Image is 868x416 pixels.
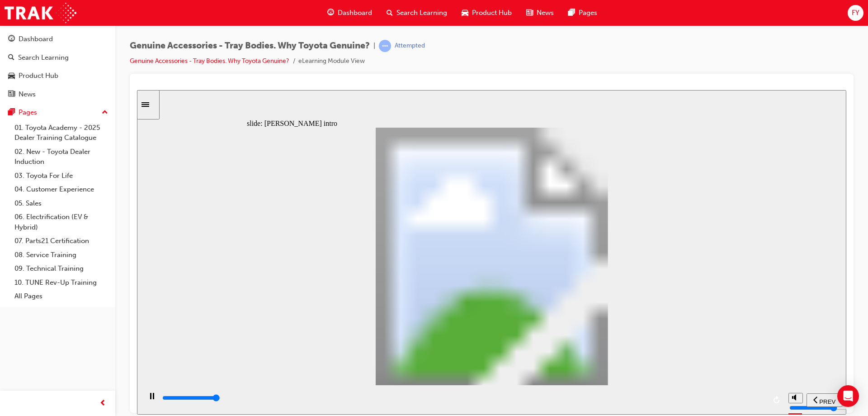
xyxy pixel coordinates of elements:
[8,35,15,43] span: guage-icon
[8,54,14,62] span: search-icon
[8,91,15,99] span: news-icon
[11,289,112,303] a: All Pages
[652,314,711,321] input: volume
[19,89,36,100] div: News
[4,104,112,121] button: Pages
[130,57,289,65] a: Genuine Accessories - Tray Bodies. Why Toyota Genuine?
[670,303,705,317] button: previous
[651,303,666,313] button: volume
[338,8,372,18] span: Dashboard
[4,31,112,48] a: Dashboard
[19,107,37,118] div: Pages
[8,109,15,117] span: pages-icon
[4,86,112,103] a: News
[5,302,20,318] button: play/pause
[320,4,379,22] a: guage-iconDashboard
[5,3,76,23] img: Trak
[327,7,334,19] span: guage-icon
[462,7,468,19] span: car-icon
[395,42,425,50] div: Attempted
[682,308,698,315] span: PREV
[11,234,112,248] a: 07. Parts21 Certification
[379,40,391,52] span: learningRecordVerb_ATTEMPT-icon
[25,304,84,311] input: slide progress
[837,385,859,407] div: Open Intercom Messenger
[454,4,519,22] a: car-iconProduct Hub
[4,67,112,84] a: Product Hub
[396,8,447,18] span: Search Learning
[4,29,112,104] button: DashboardSearch LearningProduct HubNews
[130,41,370,51] span: Genuine Accessories - Tray Bodies. Why Toyota Genuine?
[99,398,106,409] span: prev-icon
[472,8,512,18] span: Product Hub
[11,145,112,169] a: 02. New - Toyota Dealer Induction
[537,8,554,18] span: News
[852,8,859,18] span: FY
[19,34,53,44] div: Dashboard
[379,4,454,22] a: search-iconSearch Learning
[526,7,533,19] span: news-icon
[11,276,112,290] a: 10. TUNE Rev-Up Training
[633,303,647,317] button: replay
[11,121,112,145] a: 01. Toyota Academy - 2025 Dealer Training Catalogue
[11,248,112,262] a: 08. Service Training
[5,295,647,325] div: playback controls
[11,210,112,234] a: 06. Electrification (EV & Hybrid)
[11,182,112,196] a: 04. Customer Experience
[848,5,863,21] button: FY
[519,4,561,22] a: news-iconNews
[670,295,705,325] nav: slide navigation
[387,7,393,19] span: search-icon
[102,107,108,119] span: up-icon
[651,295,665,325] div: misc controls
[18,53,69,63] div: Search Learning
[11,262,112,276] a: 09. Technical Training
[568,7,575,19] span: pages-icon
[11,169,112,183] a: 03. Toyota For Life
[579,8,597,18] span: Pages
[373,41,375,51] span: |
[561,4,604,22] a: pages-iconPages
[4,49,112,66] a: Search Learning
[19,71,58,81] div: Product Hub
[8,72,15,80] span: car-icon
[298,56,365,67] li: eLearning Module View
[11,196,112,210] a: 05. Sales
